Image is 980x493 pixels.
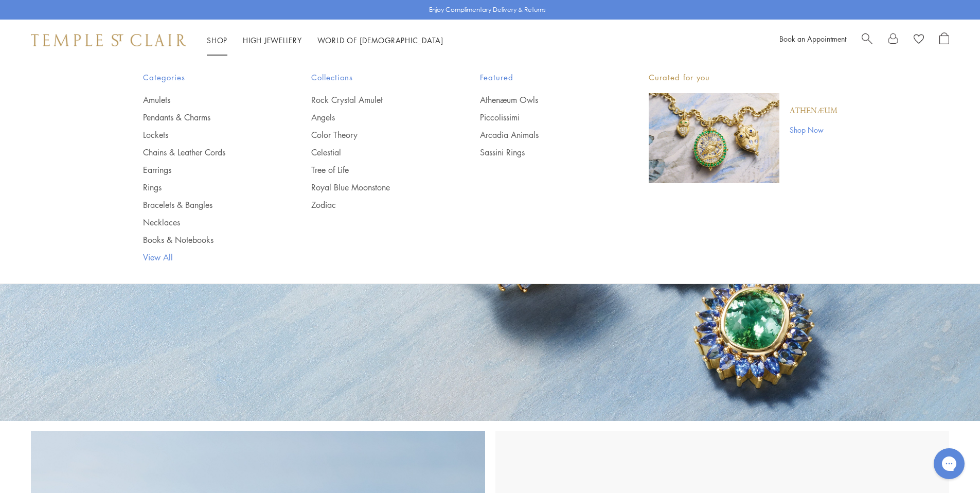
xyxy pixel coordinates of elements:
[311,129,439,140] a: Color Theory
[311,164,439,175] a: Tree of Life
[311,94,439,105] a: Rock Crystal Amulet
[790,124,838,135] a: Shop Now
[311,112,439,123] a: Angels
[31,34,186,46] img: Temple St. Clair
[143,94,271,105] a: Amulets
[317,35,443,45] a: World of [DEMOGRAPHIC_DATA]World of [DEMOGRAPHIC_DATA]
[914,32,924,48] a: View Wishlist
[480,71,608,84] span: Featured
[429,5,546,15] p: Enjoy Complimentary Delivery & Returns
[143,199,271,210] a: Bracelets & Bangles
[143,147,271,158] a: Chains & Leather Cords
[480,112,608,123] a: Piccolissimi
[939,32,949,48] a: Open Shopping Bag
[143,217,271,228] a: Necklaces
[207,35,227,45] a: ShopShop
[143,234,271,245] a: Books & Notebooks
[480,147,608,158] a: Sassini Rings
[862,32,872,48] a: Search
[311,182,439,193] a: Royal Blue Moonstone
[480,129,608,140] a: Arcadia Animals
[790,105,838,117] a: Athenæum
[243,35,302,45] a: High JewelleryHigh Jewellery
[207,34,443,47] nav: Main navigation
[649,71,838,84] p: Curated for you
[143,252,271,263] a: View All
[480,94,608,105] a: Athenæum Owls
[311,147,439,158] a: Celestial
[143,164,271,175] a: Earrings
[779,33,846,44] a: Book an Appointment
[311,199,439,210] a: Zodiac
[929,445,970,483] iframe: Gorgias live chat messenger
[143,112,271,123] a: Pendants & Charms
[143,129,271,140] a: Lockets
[143,71,271,84] span: Categories
[311,71,439,84] span: Collections
[143,182,271,193] a: Rings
